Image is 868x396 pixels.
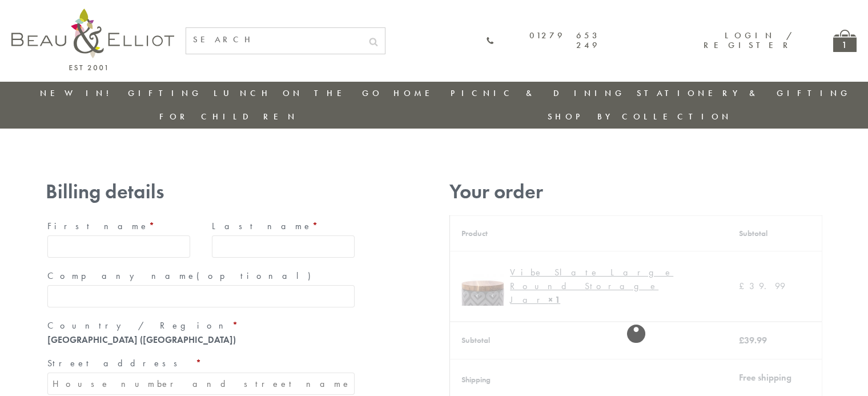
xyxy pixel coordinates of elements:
label: Country / Region [47,317,355,335]
label: Street address [47,354,355,373]
a: Home [393,87,439,99]
a: New in! [40,87,116,99]
a: Shop by collection [548,111,732,122]
a: For Children [159,111,298,122]
a: Picnic & Dining [451,87,625,99]
a: Login / Register [704,30,793,51]
a: Stationery & Gifting [637,87,851,99]
input: House number and street name [47,373,355,395]
input: SEARCH [186,28,362,51]
a: 01279 653 249 [486,31,600,51]
a: 1 [833,30,857,52]
h3: Billing details [46,180,356,203]
img: logo [11,9,174,70]
strong: [GEOGRAPHIC_DATA] ([GEOGRAPHIC_DATA]) [47,334,236,346]
label: First name [47,217,190,235]
a: Gifting [128,87,202,99]
label: Last name [212,217,355,235]
a: Lunch On The Go [214,87,383,99]
label: Company name [47,267,355,285]
span: (optional) [196,270,318,282]
h3: Your order [449,180,822,203]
